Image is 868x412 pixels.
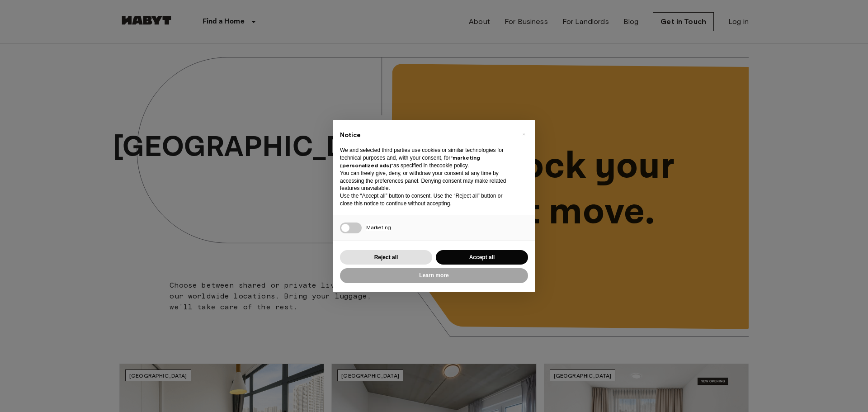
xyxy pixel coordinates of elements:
p: Use the “Accept all” button to consent. Use the “Reject all” button or close this notice to conti... [340,192,514,208]
button: Reject all [340,250,432,265]
button: Accept all [436,250,528,265]
h2: Notice [340,131,514,140]
a: cookie policy [437,162,467,169]
span: Marketing [366,224,391,231]
p: We and selected third parties use cookies or similar technologies for technical purposes and, wit... [340,147,514,169]
strong: “marketing (personalized ads)” [340,154,480,169]
button: Learn more [340,268,528,283]
p: You can freely give, deny, or withdraw your consent at any time by accessing the preferences pane... [340,170,514,192]
button: Close this notice [516,127,531,142]
span: × [522,129,525,140]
